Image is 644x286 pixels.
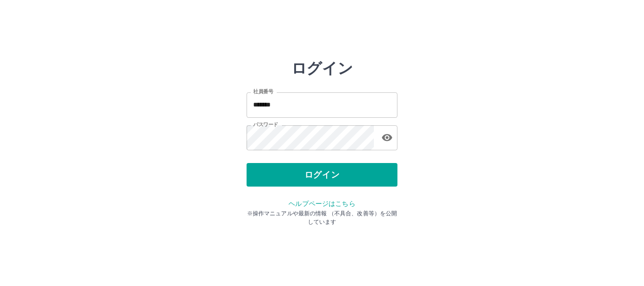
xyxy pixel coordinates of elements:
label: 社員番号 [253,88,273,95]
p: ※操作マニュアルや最新の情報 （不具合、改善等）を公開しています [247,209,397,226]
a: ヘルプページはこちら [289,200,355,207]
button: ログイン [247,163,397,187]
label: パスワード [253,121,278,128]
h2: ログイン [291,59,353,77]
